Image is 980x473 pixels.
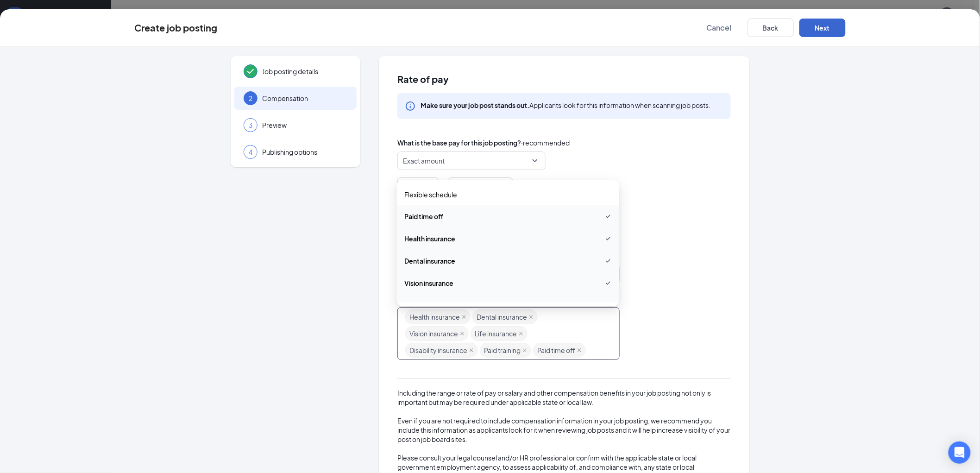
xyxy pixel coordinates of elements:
svg: Checkmark [604,211,612,222]
button: Back [748,19,794,37]
span: Exact amount [403,152,445,170]
svg: Checkmark [604,233,612,244]
span: close [460,331,465,336]
div: Open Intercom Messenger [949,441,971,464]
b: Make sure your job post stands out. [421,101,529,109]
button: Next [799,19,846,37]
span: close [577,348,582,353]
span: per hour [454,178,479,196]
span: Rate of pay [397,75,731,84]
span: Dental insurance [477,310,527,324]
span: 4 [249,147,252,157]
span: close [469,348,474,353]
span: Life insurance [475,327,517,341]
svg: Checkmark [604,277,612,289]
span: 3 [249,120,252,130]
span: Health insurance [404,233,455,244]
span: · recommended [521,138,570,148]
span: Paid time off [404,211,443,221]
span: Compensation [262,94,347,103]
div: Applicants look for this information when scanning job posts. [421,101,710,110]
span: close [462,315,466,319]
span: Vision insurance [409,327,458,341]
span: Preview [262,120,347,130]
span: Paid time off [537,343,575,357]
span: What is the base pay for this job posting? [397,138,521,148]
span: Disability insurance [409,343,467,357]
div: Create job posting [134,23,217,33]
span: close [529,315,534,319]
span: Cancel [706,23,731,32]
span: close [519,331,523,336]
svg: Checkmark [245,66,256,77]
span: Paid training [484,343,521,357]
span: Vision insurance [404,278,453,288]
span: Life insurance [404,300,447,310]
svg: Checkmark [604,300,612,311]
span: 2 [249,94,252,103]
span: Flexible schedule [404,189,457,200]
svg: Checkmark [604,255,612,266]
span: close [522,348,527,353]
span: Health insurance [409,310,460,324]
svg: Info [405,101,416,112]
span: Job posting details [262,67,347,76]
span: Dental insurance [404,256,455,266]
button: Cancel [696,19,742,37]
span: Publishing options [262,147,347,157]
